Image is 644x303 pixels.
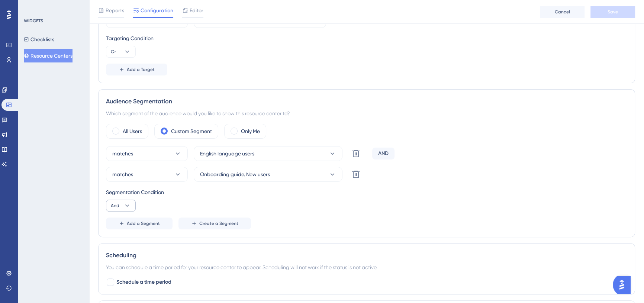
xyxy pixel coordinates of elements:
[106,46,136,58] button: Or
[178,217,251,229] button: Create a Segment
[171,127,212,136] label: Custom Segment
[24,49,73,62] button: Resource Centers
[127,220,160,226] span: Add a Segment
[241,127,260,136] label: Only Me
[106,64,167,75] button: Add a Target
[106,146,188,161] button: matches
[106,200,136,212] button: And
[106,97,627,106] div: Audience Segmentation
[372,148,395,159] div: AND
[194,167,342,182] button: Onboarding guide. New users
[112,149,133,158] span: matches
[194,146,342,161] button: English language users
[111,49,116,55] span: Or
[111,203,119,209] span: And
[200,170,270,179] span: Onboarding guide. New users
[106,109,627,118] div: Which segment of the audience would you like to show this resource center to?
[127,67,155,72] span: Add a Target
[590,6,635,18] button: Save
[106,167,188,182] button: matches
[123,127,142,136] label: All Users
[200,149,254,158] span: English language users
[199,220,238,226] span: Create a Segment
[190,6,203,15] span: Editor
[106,6,124,15] span: Reports
[106,188,627,197] div: Segmentation Condition
[106,251,627,260] div: Scheduling
[24,33,54,46] button: Checklists
[608,9,618,15] span: Save
[112,170,133,179] span: matches
[116,278,171,287] span: Schedule a time period
[106,263,627,272] div: You can schedule a time period for your resource center to appear. Scheduling will not work if th...
[540,6,585,18] button: Cancel
[24,18,43,24] div: WIDGETS
[106,217,173,229] button: Add a Segment
[613,274,635,296] iframe: UserGuiding AI Assistant Launcher
[555,9,570,15] span: Cancel
[141,6,173,15] span: Configuration
[106,34,627,43] div: Targeting Condition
